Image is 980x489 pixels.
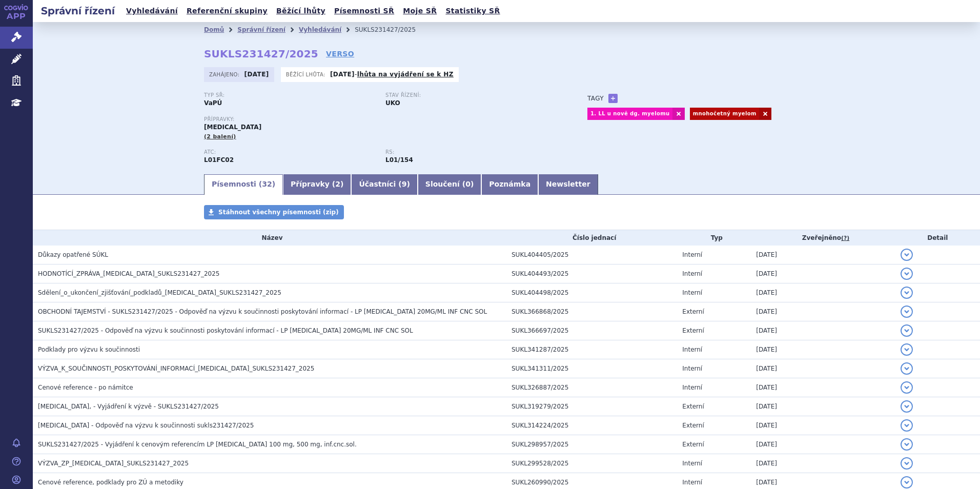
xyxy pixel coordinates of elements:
[506,321,677,340] td: SUKL366697/2025
[506,264,677,283] td: SUKL404493/2025
[506,302,677,321] td: SUKL366868/2025
[901,343,913,356] button: detail
[38,327,413,334] span: SUKLS231427/2025 - Odpověď na výzvu k součinnosti poskytování informací - LP SARCLISA 20MG/ML INF...
[38,403,219,410] span: SARCLISA, - Vyjádření k výzvě - SUKLS231427/2025
[538,174,598,195] a: Newsletter
[506,283,677,302] td: SUKL404498/2025
[751,416,895,435] td: [DATE]
[506,416,677,435] td: SUKL314224/2025
[682,441,704,448] span: Externí
[38,460,189,467] span: VÝZVA_ZP_SARCLISA_SUKLS231427_2025
[901,305,913,318] button: detail
[299,26,341,33] a: Vyhledávání
[209,70,241,78] span: Zahájeno:
[506,359,677,378] td: SUKL341311/2025
[38,479,183,486] span: Cenové reference, podklady pro ZÚ a metodiky
[123,4,181,18] a: Vyhledávání
[465,180,471,188] span: 0
[204,205,344,219] a: Stáhnout všechny písemnosti (zip)
[38,422,254,429] span: SARCLISA - Odpověď na výzvu k součinnosti sukls231427/2025
[385,99,400,107] strong: UKO
[330,71,355,78] strong: [DATE]
[204,133,236,140] span: (2 balení)
[682,251,702,258] span: Interní
[751,283,895,302] td: [DATE]
[204,116,567,123] p: Přípravky:
[682,460,702,467] span: Interní
[506,397,677,416] td: SUKL319279/2025
[385,92,557,98] p: Stav řízení:
[204,26,224,33] a: Domů
[418,174,481,195] a: Sloučení (0)
[751,397,895,416] td: [DATE]
[286,70,328,78] span: Běžící lhůta:
[901,457,913,470] button: detail
[331,4,397,18] a: Písemnosti SŘ
[385,156,413,164] strong: izatuximab
[682,346,702,353] span: Interní
[38,270,220,277] span: HODNOTÍCÍ_ZPRÁVA_SARCLISA_SUKLS231427_2025
[204,92,375,98] p: Typ SŘ:
[506,340,677,359] td: SUKL341287/2025
[751,264,895,283] td: [DATE]
[506,230,677,246] th: Číslo jednací
[244,71,269,78] strong: [DATE]
[682,479,702,486] span: Interní
[400,4,440,18] a: Moje SŘ
[901,268,913,280] button: detail
[901,362,913,375] button: detail
[204,124,261,131] span: [MEDICAL_DATA]
[895,230,980,246] th: Detail
[751,454,895,473] td: [DATE]
[751,230,895,246] th: Zveřejněno
[682,422,704,429] span: Externí
[751,359,895,378] td: [DATE]
[901,476,913,488] button: detail
[690,108,759,120] a: mnohočetný myelom
[351,174,417,195] a: Účastníci (9)
[682,384,702,391] span: Interní
[506,454,677,473] td: SUKL299528/2025
[901,419,913,432] button: detail
[204,149,375,155] p: ATC:
[751,246,895,264] td: [DATE]
[330,70,454,78] p: -
[901,438,913,451] button: detail
[901,400,913,413] button: detail
[326,49,354,59] a: VERSO
[751,302,895,321] td: [DATE]
[262,180,272,188] span: 32
[682,327,704,334] span: Externí
[587,92,604,105] h3: Tagy
[682,365,702,372] span: Interní
[506,378,677,397] td: SUKL326887/2025
[335,180,340,188] span: 2
[751,340,895,359] td: [DATE]
[682,289,702,296] span: Interní
[357,71,454,78] a: lhůta na vyjádření se k HZ
[587,108,672,120] a: 1. LL u nově dg. myelomu
[682,308,704,315] span: Externí
[237,26,285,33] a: Správní řízení
[204,174,283,195] a: Písemnosti (32)
[402,180,407,188] span: 9
[506,246,677,264] td: SUKL404405/2025
[901,249,913,261] button: detail
[481,174,538,195] a: Poznámka
[204,99,222,107] strong: VaPÚ
[283,174,351,195] a: Přípravky (2)
[901,287,913,299] button: detail
[38,346,140,353] span: Podklady pro výzvu k součinnosti
[38,251,108,258] span: Důkazy opatřené SÚKL
[677,230,751,246] th: Typ
[442,4,503,18] a: Statistiky SŘ
[204,156,234,164] strong: IZATUXIMAB
[608,94,618,103] a: +
[682,403,704,410] span: Externí
[506,435,677,454] td: SUKL298957/2025
[273,4,329,18] a: Běžící lhůty
[682,270,702,277] span: Interní
[751,378,895,397] td: [DATE]
[38,365,314,372] span: VÝZVA_K_SOUČINNOSTI_POSKYTOVÁNÍ_INFORMACÍ_SARCLISA_SUKLS231427_2025
[33,230,506,246] th: Název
